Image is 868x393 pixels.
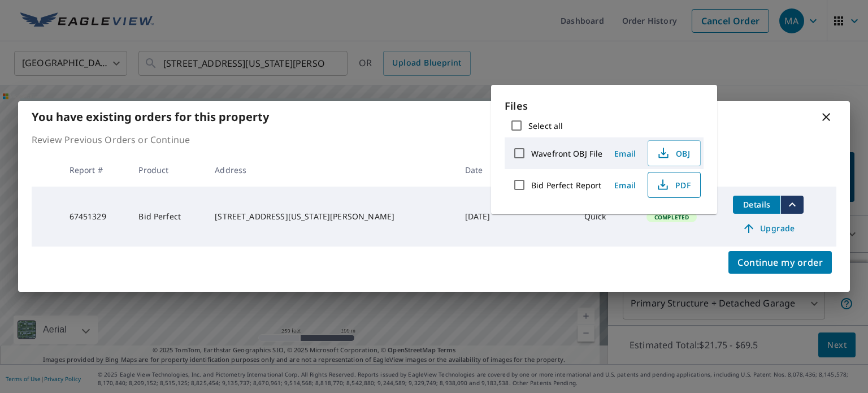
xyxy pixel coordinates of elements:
button: Continue my order [728,251,832,274]
span: Continue my order [737,254,823,270]
span: Completed [648,213,696,221]
span: OBJ [655,146,691,160]
button: Email [607,145,643,162]
span: Details [740,199,774,210]
th: Address [206,153,455,187]
p: Files [505,98,704,114]
button: Email [607,176,643,194]
span: Upgrade [740,222,797,235]
a: Upgrade [733,219,804,237]
b: You have existing orders for this property [32,109,269,124]
td: 67451329 [60,187,130,247]
button: PDF [648,172,701,198]
span: PDF [655,178,691,192]
td: Quick [575,187,637,247]
td: Bid Perfect [129,187,206,247]
span: Email [611,148,639,159]
button: OBJ [648,140,701,166]
label: Select all [528,120,563,131]
th: Product [129,153,206,187]
button: filesDropdownBtn-67451329 [780,196,804,214]
label: Wavefront OBJ File [531,148,602,159]
span: Email [611,180,639,191]
p: Review Previous Orders or Continue [32,133,836,146]
th: Report # [60,153,130,187]
button: detailsBtn-67451329 [733,196,780,214]
div: [STREET_ADDRESS][US_STATE][PERSON_NAME] [215,211,446,222]
td: [DATE] [456,187,511,247]
th: Date [456,153,511,187]
label: Bid Perfect Report [531,180,601,191]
